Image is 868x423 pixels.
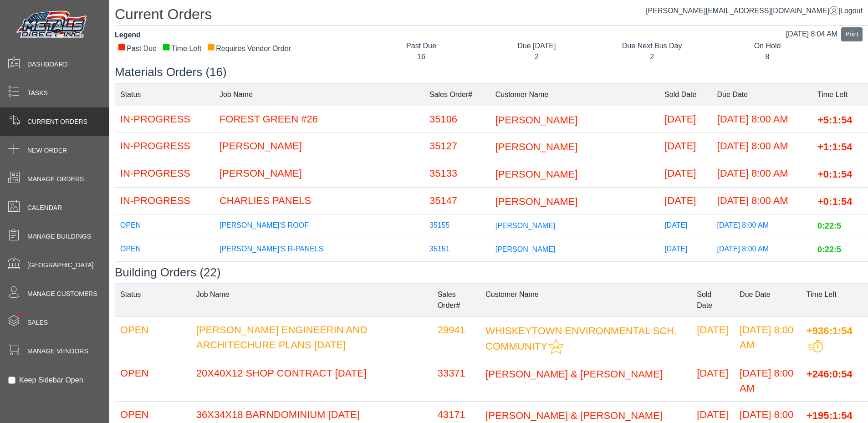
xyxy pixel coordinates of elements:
div: | [646,5,863,16]
span: [GEOGRAPHIC_DATA] [27,260,94,270]
td: Due Date [734,283,801,316]
td: [DATE] [691,360,734,401]
div: 16 [370,51,472,62]
td: [PERSON_NAME] [214,133,424,160]
button: Print [841,27,863,41]
td: Time Left [812,83,868,106]
img: This customer should be prioritized [548,339,564,354]
span: +246:0:54 [807,368,853,379]
span: [PERSON_NAME] & [PERSON_NAME] [485,409,663,421]
h3: Building Orders (22) [115,265,868,280]
td: FOREST GREEN #26 [214,106,424,133]
td: Status [115,283,191,316]
span: [PERSON_NAME] [495,245,556,253]
td: 35151 [424,238,490,262]
td: OPEN [115,214,214,238]
td: 35127 [424,133,490,160]
td: Customer Name [490,83,659,106]
td: Sales Order# [432,283,480,316]
img: This order should be prioritized [807,340,823,352]
strong: Legend [115,31,141,39]
span: Calendar [27,203,62,213]
a: [PERSON_NAME][EMAIL_ADDRESS][DOMAIN_NAME] [646,7,838,15]
div: Time Left [162,43,201,54]
td: [DATE] 8:00 AM [734,316,801,360]
span: [PERSON_NAME] [495,141,578,153]
span: 0:22:5 [817,221,841,230]
td: IN-PROGRESS [115,262,214,285]
div: 2 [601,51,703,62]
div: 8 [716,51,818,62]
td: Sold Date [691,283,734,316]
img: Metals Direct Inc Logo [14,8,91,42]
span: Sales [27,318,48,327]
td: [DATE] 8:00 AM [712,238,812,262]
td: [PERSON_NAME] [214,160,424,187]
div: ■ [162,43,170,50]
td: Due Date [712,83,812,106]
span: WHISKEYTOWN ENVIRONMENTAL SCH. COMMUNITY [485,325,677,352]
div: Requires Vendor Order [207,43,291,54]
td: 35161 [424,262,490,285]
h3: Materials Orders (16) [115,65,868,79]
span: [PERSON_NAME] [495,168,578,180]
td: OPEN [115,238,214,262]
span: [PERSON_NAME] & [PERSON_NAME] [485,368,663,379]
span: Tasks [27,88,48,98]
td: DARK GREEN FLAT SHEET [214,262,424,285]
td: 35106 [424,106,490,133]
td: [DATE] 8:00 AM [712,187,812,214]
span: [PERSON_NAME] [495,114,578,125]
td: [DATE] 8:00 AM [734,360,801,401]
td: Job Name [214,83,424,106]
div: Past Due [370,41,472,51]
td: Status [115,83,214,106]
span: +0:1:54 [817,168,852,180]
div: Past Due [117,43,157,54]
td: IN-PROGRESS [115,133,214,160]
td: 35155 [424,214,490,238]
span: +0:1:54 [817,195,852,207]
td: [DATE] [659,214,711,238]
td: 33371 [432,360,480,401]
td: [DATE] 8:00 AM [712,160,812,187]
div: ■ [207,43,215,50]
span: Manage Customers [27,289,97,299]
div: ■ [117,43,126,50]
div: Due Next Bus Day [601,41,703,51]
td: OPEN [115,316,191,360]
h1: Current Orders [115,5,868,26]
td: OPEN [115,360,191,401]
td: IN-PROGRESS [115,106,214,133]
td: [PERSON_NAME]'S ROOF [214,214,424,238]
div: 2 [486,51,587,62]
span: +5:1:54 [817,114,852,125]
div: On Hold [716,41,818,51]
td: [DATE] [691,316,734,360]
label: Keep Sidebar Open [19,375,83,386]
td: 35133 [424,160,490,187]
td: 35147 [424,187,490,214]
td: 20X40X12 SHOP CONTRACT [DATE] [191,360,432,401]
td: [DATE] [659,133,711,160]
td: [DATE] [659,238,711,262]
td: [PERSON_NAME]'S R-PANELS [214,238,424,262]
td: [DATE] [659,106,711,133]
td: IN-PROGRESS [115,187,214,214]
td: [DATE] 8:00 AM [712,133,812,160]
td: [DATE] 8:00 AM [712,262,812,285]
td: Sold Date [659,83,711,106]
span: New Order [27,146,67,155]
span: 0:22:5 [817,245,841,254]
td: [DATE] [659,262,711,285]
span: Dashboard [27,60,68,69]
td: [DATE] [659,187,711,214]
td: CHARLIES PANELS [214,187,424,214]
span: [PERSON_NAME] [495,222,556,229]
span: Logout [840,7,863,15]
td: Job Name [191,283,432,316]
td: [DATE] 8:00 AM [712,106,812,133]
span: Manage Buildings [27,232,91,241]
div: Due [DATE] [486,41,587,51]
